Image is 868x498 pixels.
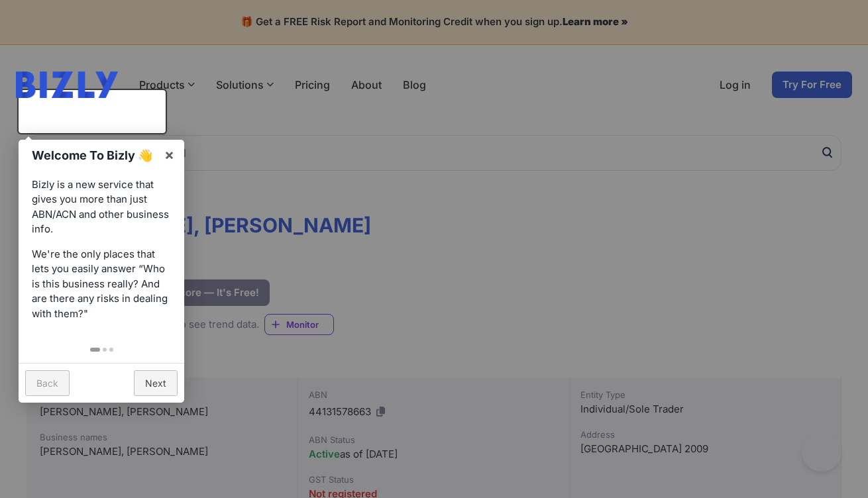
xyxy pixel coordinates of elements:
a: Next [134,370,178,396]
p: Bizly is a new service that gives you more than just ABN/ACN and other business info. [32,177,171,237]
h1: Welcome To Bizly 👋 [32,146,157,164]
a: × [154,140,184,170]
p: We're the only places that lets you easily answer “Who is this business really? And are there any... [32,247,171,322]
a: Back [25,370,70,396]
